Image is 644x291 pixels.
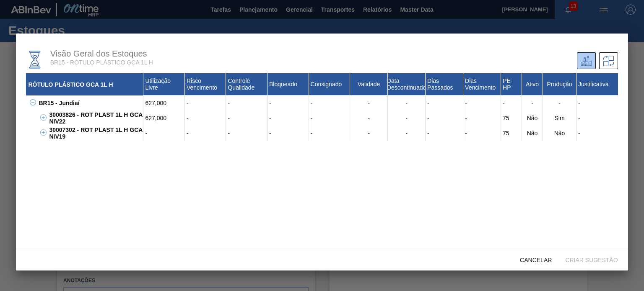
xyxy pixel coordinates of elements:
div: Sugestões de Trasferência [599,52,618,69]
div: Não [522,126,543,141]
div: Bloqueado [267,73,309,95]
div: - [576,95,618,111]
div: 30007302 - ROT PLAST 1L H GCA NIV19 [47,126,143,141]
div: - [226,111,267,126]
div: - [350,126,388,141]
div: - [185,111,226,126]
div: Risco Vencimento [185,73,226,95]
div: - [226,95,267,111]
span: Criar sugestão [558,257,624,263]
div: - [309,111,351,126]
div: - [426,126,463,141]
div: - [463,95,501,111]
div: 75 [501,126,522,141]
div: Consignado [309,73,351,95]
div: Dias Vencimento [463,73,501,95]
div: - [267,126,309,141]
div: - [185,126,226,141]
div: - [350,111,388,126]
div: 627,000 [143,95,185,111]
div: - [309,126,351,141]
div: - [543,95,576,111]
div: BR15 - Jundiaí [36,95,143,111]
div: Ativo [522,73,543,95]
div: - [463,126,501,141]
button: Criar sugestão [558,252,624,267]
div: 75 [501,111,522,126]
div: Data Descontinuado [388,73,426,95]
div: - [388,111,426,126]
div: Sim [543,111,576,126]
button: Cancelar [513,252,558,267]
div: Dias Passados [426,73,463,95]
div: - [309,95,351,111]
div: Validade [350,73,388,95]
div: RÓTULO PLÁSTICO GCA 1L H [26,73,143,95]
div: - [143,126,185,141]
div: - [388,126,426,141]
div: 30003826 - ROT PLAST 1L H GCA NIV22 [47,111,143,126]
div: - [185,95,226,111]
div: - [267,111,309,126]
div: - [522,95,543,111]
div: - [576,126,618,141]
span: BR15 - RÓTULO PLÁSTICO GCA 1L H [50,59,153,66]
div: - [426,95,463,111]
div: Não [522,111,543,126]
span: Visão Geral dos Estoques [50,49,147,58]
div: - [576,111,618,126]
div: 627,000 [143,111,185,126]
div: - [388,95,426,111]
div: PE-HP [501,73,522,95]
div: - [267,95,309,111]
div: Utilização Livre [143,73,185,95]
div: Controle Qualidade [226,73,267,95]
div: - [226,126,267,141]
div: - [463,111,501,126]
div: - [426,111,463,126]
div: Produção [543,73,576,95]
div: Justificativa [576,73,618,95]
div: Unidade Atual/ Unidades [577,52,596,69]
span: Cancelar [513,257,558,263]
div: - [501,95,522,111]
div: - [350,95,388,111]
div: Não [543,126,576,141]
